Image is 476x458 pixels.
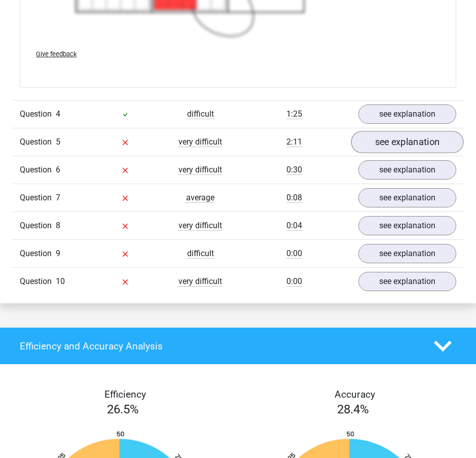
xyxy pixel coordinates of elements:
[20,275,56,288] span: Question
[286,137,302,147] span: 2:11
[107,402,139,416] span: 26.5%
[56,249,60,258] span: 9
[56,137,60,147] span: 5
[56,193,60,202] span: 7
[358,104,456,124] a: see explanation
[178,276,222,287] span: very difficult
[178,221,222,231] span: very difficult
[178,165,222,175] span: very difficult
[20,192,56,204] span: Question
[337,402,369,416] span: 28.4%
[286,276,302,287] span: 0:00
[56,109,60,119] span: 4
[20,164,56,176] span: Question
[36,50,77,58] span: Give feedback
[56,165,60,174] span: 6
[286,109,302,119] span: 1:25
[286,165,302,175] span: 0:30
[20,248,56,260] span: Question
[56,276,65,286] span: 10
[286,249,302,259] span: 0:00
[56,221,60,230] span: 8
[250,389,461,400] h4: Accuracy
[20,108,56,120] span: Question
[358,272,456,291] a: see explanation
[20,220,56,232] span: Question
[286,193,302,203] span: 0:08
[178,137,222,147] span: very difficult
[20,136,56,148] span: Question
[186,193,214,203] span: average
[358,244,456,263] a: see explanation
[286,221,302,231] span: 0:04
[358,216,456,235] a: see explanation
[358,160,456,180] a: see explanation
[187,109,214,119] span: difficult
[358,188,456,207] a: see explanation
[351,131,464,153] a: see explanation
[187,249,214,259] span: difficult
[20,340,419,352] h4: Efficiency and Accuracy Analysis
[20,389,231,400] h4: Efficiency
